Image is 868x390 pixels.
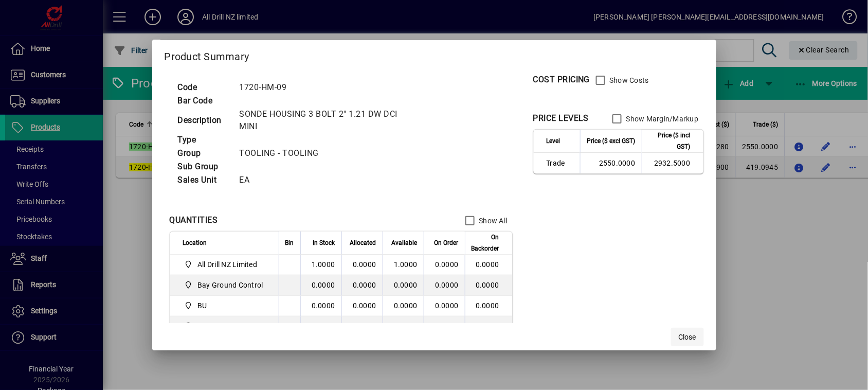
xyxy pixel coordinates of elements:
label: Show Margin/Markup [624,114,699,124]
h2: Product Summary [152,40,716,69]
span: Bin [285,237,294,249]
td: 1.0000 [300,255,341,275]
td: EA [234,173,422,187]
div: COST PRICING [533,74,590,86]
td: Sales Unit [173,173,234,187]
span: Bay Ground Control [197,280,263,290]
span: All Drill NZ Limited [183,258,267,271]
span: 0.0000 [435,302,459,310]
td: SONDE HOUSING 3 BOLT 2" 1.21 DW DCI MINI [234,108,422,133]
td: Sub Group [173,160,234,173]
td: 0.0000 [341,255,383,275]
td: 0.0000 [383,275,424,296]
td: 0.0000 [465,275,512,296]
td: TOOLING - TOOLING [234,147,422,160]
td: 2550.0000 [580,153,642,173]
label: Show All [477,216,508,226]
span: BU [197,300,207,311]
span: Bay Ground Control [183,279,267,291]
span: On Backorder [472,232,499,254]
div: QUANTITIES [170,214,218,226]
td: 0.0000 [341,316,383,337]
span: Location [183,237,207,249]
span: 0.0000 [435,322,459,330]
span: In Stock [313,237,335,249]
span: Close [679,332,696,343]
td: Code [173,81,234,94]
span: Price ($ excl GST) [587,135,636,147]
td: Group [173,147,234,160]
td: 0.0000 [465,316,512,337]
span: Allocated [350,237,376,249]
span: Available [392,237,418,249]
span: CO8 [197,321,212,331]
td: Bar Code [173,94,234,108]
span: CO8 [183,320,267,332]
td: 0.0000 [300,316,341,337]
td: 1720-HM-09 [234,81,422,94]
span: Price ($ incl GST) [648,130,691,152]
span: On Order [435,237,459,249]
td: 2932.5000 [642,153,703,173]
label: Show Costs [608,75,649,85]
span: Trade [547,158,574,168]
td: Description [173,108,234,133]
td: 0.0000 [465,296,512,316]
td: 1.0000 [383,255,424,275]
span: 0.0000 [435,260,459,269]
td: 0.0000 [465,255,512,275]
span: BU [183,299,267,312]
span: 0.0000 [435,281,459,289]
button: Close [671,328,704,346]
span: All Drill NZ Limited [197,259,257,270]
td: 0.0000 [383,316,424,337]
td: 0.0000 [383,296,424,316]
div: PRICE LEVELS [533,112,589,125]
td: 0.0000 [341,275,383,296]
span: Level [547,135,560,147]
td: 0.0000 [300,296,341,316]
td: 0.0000 [300,275,341,296]
td: 0.0000 [341,296,383,316]
td: Type [173,133,234,147]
